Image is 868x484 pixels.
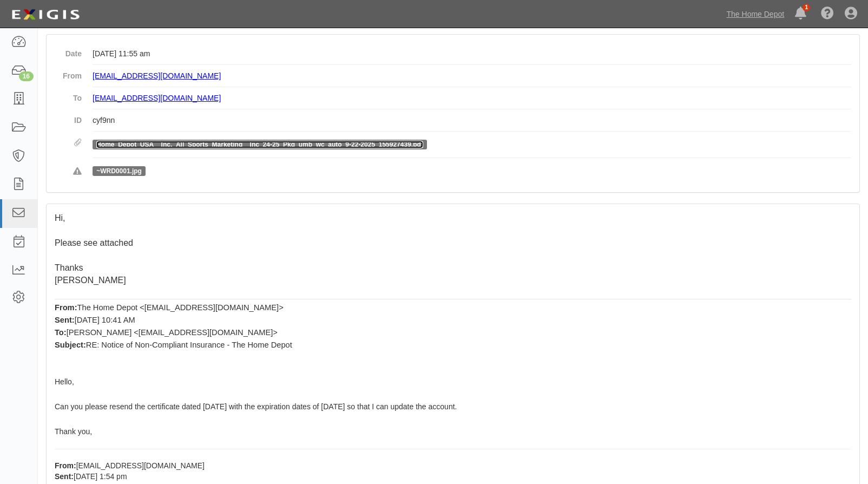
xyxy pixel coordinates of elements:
[55,43,82,59] dt: Date
[73,168,82,175] i: Rejected attachments. These file types are not supported.
[93,43,851,65] dd: [DATE] 11:55 am
[55,328,67,337] b: To:
[821,8,834,21] i: Help Center - Complianz
[55,316,75,324] b: Sent:
[93,166,146,176] span: ~WRD0001.jpg
[55,212,851,225] p: Hi,
[96,141,423,148] a: Home_Depot_USA__Inc._All_Sports_Marketing__Inc_24-25_Pkg_umb_wc_auto_9-22-2025_155927439.pdf
[19,71,34,81] div: 16
[8,5,83,24] img: logo-5460c22ac91f19d4615b14bd174203de0afe785f0fc80cf4dbbc73dc1793850b.png
[55,262,851,274] p: Thanks
[55,341,86,349] b: Subject:
[93,94,221,102] a: [EMAIL_ADDRESS][DOMAIN_NAME]
[55,87,82,103] dt: To
[93,71,221,80] a: [EMAIL_ADDRESS][DOMAIN_NAME]
[721,3,790,25] a: The Home Depot
[55,303,292,349] span: The Home Depot <[EMAIL_ADDRESS][DOMAIN_NAME]> [DATE] 10:41 AM [PERSON_NAME] <[EMAIL_ADDRESS][DOMA...
[93,109,851,132] dd: cyf9nn
[55,472,74,481] span: Sent:
[55,65,82,81] dt: From
[55,303,77,312] span: From:
[55,461,76,470] span: From:
[55,109,82,126] dt: ID
[74,139,82,147] i: Attachments
[55,237,851,250] p: Please see attached
[55,377,457,435] span: Hello, Can you please resend the certificate dated [DATE] with the expiration dates of [DATE] so ...
[55,274,851,287] p: [PERSON_NAME]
